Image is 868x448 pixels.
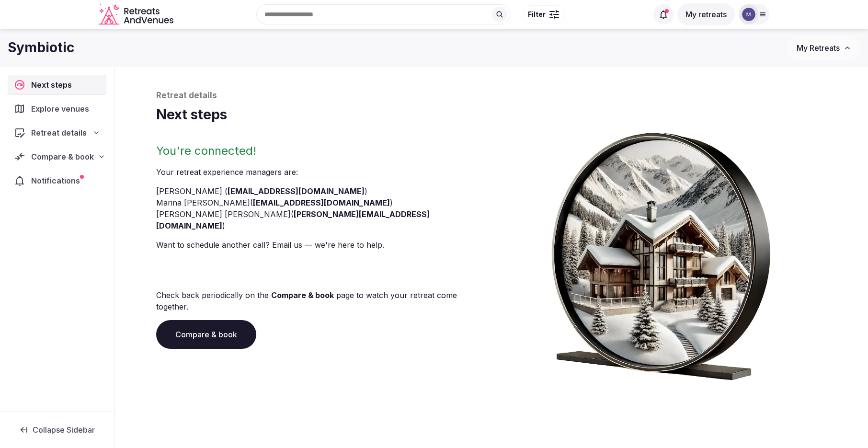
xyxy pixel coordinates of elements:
span: Filter [528,10,546,19]
a: Explore venues [8,99,106,119]
a: Notifications [8,171,106,191]
button: Filter [522,5,565,23]
a: Next steps [8,75,106,95]
a: [EMAIL_ADDRESS][DOMAIN_NAME] [228,186,365,196]
p: Check back periodically on the page to watch your retreat come together. [156,289,488,312]
a: [EMAIL_ADDRESS][DOMAIN_NAME] [253,198,390,207]
a: Compare & book [156,320,256,349]
span: Retreat details [31,127,87,138]
a: Compare & book [271,290,334,300]
button: My Retreats [788,36,860,60]
a: Visit the homepage [99,4,175,25]
img: Winter chalet retreat in picture frame [534,124,788,380]
button: My retreats [677,3,735,25]
span: Explore venues [31,103,93,115]
span: Compare & book [31,151,94,162]
li: [PERSON_NAME] ( ) [156,185,488,197]
a: [PERSON_NAME][EMAIL_ADDRESS][DOMAIN_NAME] [156,209,430,230]
span: Collapse Sidebar [33,425,95,435]
svg: Retreats and Venues company logo [99,4,175,25]
button: Collapse Sidebar [8,419,106,440]
h1: Symbiotic [8,38,74,57]
li: [PERSON_NAME] [PERSON_NAME] ( ) [156,208,488,231]
p: Retreat details [156,90,827,102]
p: Your retreat experience manager s are : [156,166,488,178]
span: Notifications [31,175,84,186]
span: Next steps [31,79,76,91]
img: mia [742,8,755,21]
a: My retreats [677,10,735,19]
h1: Next steps [156,105,827,124]
span: My Retreats [797,43,840,53]
li: Marina [PERSON_NAME] ( ) [156,197,488,208]
h2: You're connected! [156,143,488,159]
p: Want to schedule another call? Email us — we're here to help. [156,239,488,251]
